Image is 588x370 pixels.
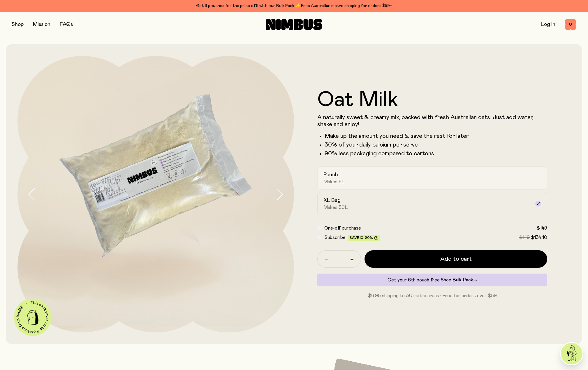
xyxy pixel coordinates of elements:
li: Make up the amount you need & save the rest for later [325,133,547,140]
img: agent [561,343,582,364]
img: illustration-carton.png [23,308,43,327]
div: Get your 6th pouch free. [317,274,547,286]
div: Get 6 pouches for the price of 5 with our Bulk Pack ✨ Free Australian metro shipping for orders $59+ [12,2,576,9]
span: Subscribe [324,235,346,240]
p: $6.95 shipping to AU metro areas · Free for orders over $59 [317,292,547,299]
span: Add to cart [440,255,472,263]
p: A naturally sweet & creamy mix, packed with fresh Australian oats. Just add water, shake and enjoy! [317,114,547,128]
span: Shop Bulk Pack [441,278,473,282]
h2: XL Bag [323,197,341,204]
span: Save [350,236,378,240]
span: Makes 5L [323,179,345,185]
span: $134.10 [531,235,547,240]
span: $149 [519,235,530,240]
a: Mission [33,22,50,27]
span: Makes 50L [323,205,348,210]
li: 30% of your daily calcium per serve [325,141,547,148]
h1: Oat Milk [317,89,547,110]
span: One-off purchase [324,226,361,230]
a: Shop Bulk Pack→ [441,278,477,282]
span: 10-20% [359,236,373,239]
button: 0 [565,19,576,30]
a: FAQs [60,22,73,27]
button: Add to cart [365,250,547,268]
a: Log In [541,22,555,27]
li: 90% less packaging compared to cartons [325,150,547,157]
span: $149 [537,226,547,230]
h2: Pouch [323,171,338,178]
